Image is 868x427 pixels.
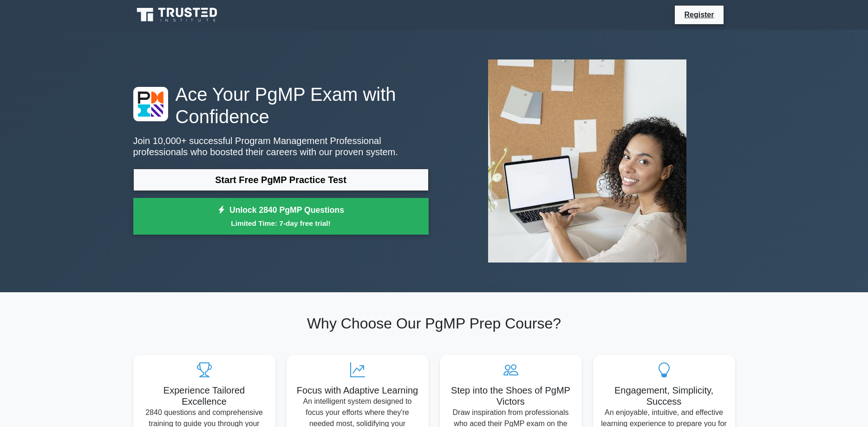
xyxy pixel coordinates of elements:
a: Unlock 2840 PgMP QuestionsLimited Time: 7-day free trial! [133,198,429,235]
h5: Focus with Adaptive Learning [294,385,421,396]
h2: Why Choose Our PgMP Prep Course? [133,315,735,332]
h5: Experience Tailored Excellence [141,385,268,407]
small: Limited Time: 7-day free trial! [145,218,417,229]
h5: Engagement, Simplicity, Success [600,385,728,407]
h1: Ace Your PgMP Exam with Confidence [133,83,429,128]
a: Start Free PgMP Practice Test [133,169,429,191]
p: Join 10,000+ successful Program Management Professional professionals who boosted their careers w... [133,135,429,158]
a: Register [679,9,719,20]
h5: Step into the Shoes of PgMP Victors [447,385,574,407]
